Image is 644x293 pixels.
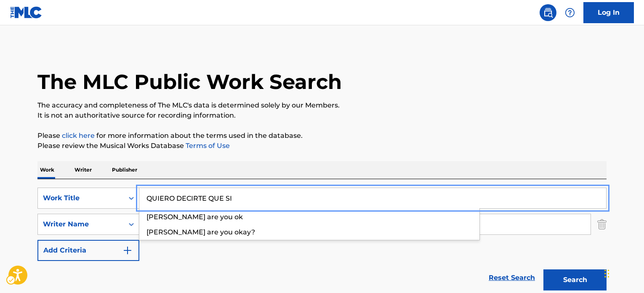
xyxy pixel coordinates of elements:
div: Work Title [43,193,119,203]
p: Please for more information about the terms used in the database. [37,131,607,141]
a: Log In [583,2,634,23]
p: Work [37,161,57,179]
p: The accuracy and completeness of The MLC's data is determined solely by our Members. [37,100,607,110]
div: Chat Widget [602,253,644,293]
img: MLC Logo [10,6,43,19]
span: [PERSON_NAME] are you okay? [146,228,255,236]
input: Search... [139,188,606,208]
img: Delete Criterion [597,214,607,235]
iframe: Hubspot Iframe [602,253,644,293]
p: Publisher [109,161,140,179]
a: Terms of Use [184,142,230,150]
span: [PERSON_NAME] are you ok [146,213,243,221]
p: Please review the Musical Works Database [37,141,607,151]
div: Drag [604,261,609,286]
p: Writer [72,161,94,179]
p: It is not an authoritative source for recording information. [37,110,607,121]
a: Music industry terminology | mechanical licensing collective [62,132,95,140]
img: search [543,8,553,18]
h1: The MLC Public Work Search [37,69,342,94]
div: On [124,188,139,208]
button: Search [543,269,607,290]
img: 9d2ae6d4665cec9f34b9.svg [122,245,133,255]
a: Reset Search [484,269,539,287]
div: Writer Name [43,219,119,229]
button: Add Criteria [37,240,139,261]
img: help [565,8,575,18]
